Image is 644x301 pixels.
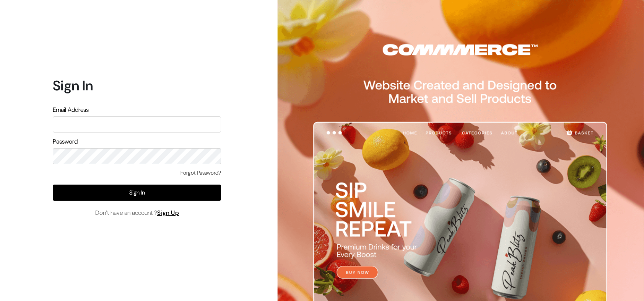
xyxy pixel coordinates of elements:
a: Sign Up [157,209,179,217]
span: Don’t have an account ? [95,208,179,218]
button: Sign In [53,185,221,201]
label: Email Address [53,105,89,115]
h1: Sign In [53,77,221,94]
label: Password [53,137,78,146]
a: Forgot Password? [181,169,221,177]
